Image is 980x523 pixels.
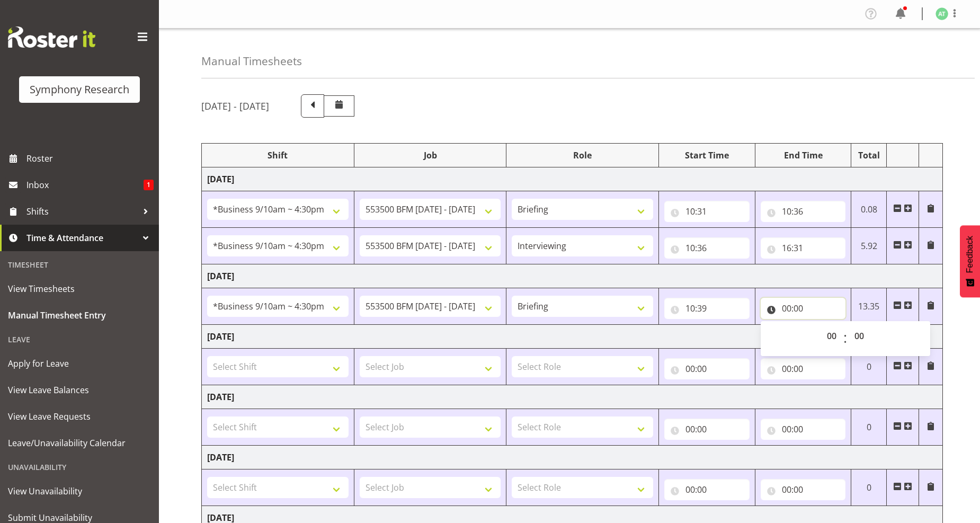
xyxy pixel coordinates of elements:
span: Feedback [965,236,975,273]
input: Click to select... [664,298,750,319]
div: Job [360,149,501,162]
input: Click to select... [761,298,846,319]
div: End Time [761,149,846,162]
a: View Leave Requests [3,403,156,430]
a: Apply for Leave [3,350,156,377]
span: Leave/Unavailability Calendar [8,435,151,451]
span: Inbox [26,177,144,193]
span: View Leave Balances [8,382,151,398]
button: Feedback - Show survey [960,225,980,297]
td: 13.35 [851,288,887,325]
td: 5.92 [851,228,887,264]
input: Click to select... [664,201,750,222]
a: Leave/Unavailability Calendar [3,430,156,456]
span: View Unavailability [8,483,151,499]
a: View Timesheets [3,276,156,302]
img: Rosterit website logo [8,26,95,48]
td: [DATE] [202,385,943,409]
span: View Timesheets [8,281,151,297]
span: Shifts [26,203,138,219]
h4: Manual Timesheets [201,55,302,67]
td: [DATE] [202,167,943,191]
input: Click to select... [664,419,750,440]
div: Role [512,149,653,162]
span: Roster [26,150,154,166]
span: Manual Timesheet Entry [8,307,151,323]
span: : [843,325,847,352]
input: Click to select... [664,479,750,500]
input: Click to select... [761,201,846,222]
div: Timesheet [3,254,156,276]
td: [DATE] [202,325,943,349]
img: angela-tunnicliffe1838.jpg [936,7,948,20]
input: Click to select... [664,358,750,379]
a: View Leave Balances [3,377,156,403]
td: 0 [851,349,887,385]
input: Click to select... [761,479,846,500]
input: Click to select... [761,237,846,259]
td: 0.08 [851,191,887,228]
div: Unavailability [3,456,156,478]
input: Click to select... [761,358,846,379]
div: Leave [3,329,156,350]
td: 0 [851,409,887,446]
div: Start Time [664,149,750,162]
h5: [DATE] - [DATE] [201,100,269,112]
td: [DATE] [202,264,943,288]
div: Total [857,149,881,162]
input: Click to select... [664,237,750,259]
a: View Unavailability [3,478,156,504]
input: Click to select... [761,419,846,440]
td: 0 [851,469,887,506]
td: [DATE] [202,446,943,469]
div: Symphony Research [30,82,129,97]
span: Apply for Leave [8,356,151,371]
span: View Leave Requests [8,409,151,424]
a: Manual Timesheet Entry [3,302,156,329]
span: 1 [144,180,154,190]
div: Shift [207,149,349,162]
span: Time & Attendance [26,230,138,246]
